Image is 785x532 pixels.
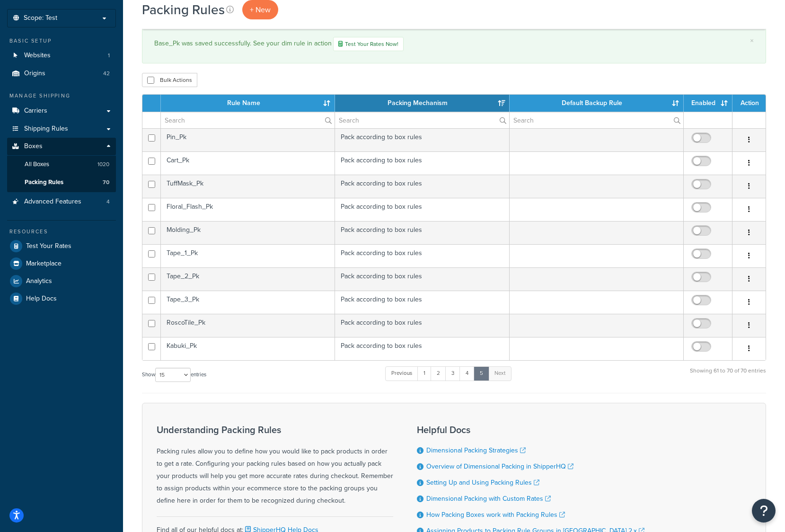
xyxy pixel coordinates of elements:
span: Shipping Rules [24,125,68,133]
a: Websites 1 [7,47,116,64]
span: Websites [24,52,51,60]
a: Dimensional Packing with Custom Rates [426,494,551,504]
div: Base_Pk was saved successfully. See your dim rule in action [154,37,754,51]
td: Cart_Pk [161,151,335,175]
span: Origins [24,70,45,78]
a: Shipping Rules [7,120,116,138]
h3: Helpful Docs [417,425,644,435]
a: Carriers [7,102,116,120]
a: Test Your Rates [7,238,116,255]
a: 3 [445,366,460,381]
td: Tape_1_Pk [161,244,335,267]
td: Pack according to box rules [335,175,509,198]
td: Floral_Flash_Pk [161,198,335,221]
td: Pin_Pk [161,128,335,151]
a: Setting Up and Using Packing Rules [426,478,539,488]
li: Packing Rules [7,174,116,191]
li: Websites [7,47,116,64]
th: Default Backup Rule: activate to sort column ascending [510,95,684,112]
td: Molding_Pk [161,221,335,244]
th: Action [732,95,766,112]
label: Show entries [142,368,206,382]
span: Help Docs [26,295,57,303]
input: Search [161,112,335,128]
div: Manage Shipping [7,92,116,100]
th: Rule Name: activate to sort column ascending [161,95,335,112]
a: Boxes [7,138,116,155]
a: Test Your Rates Now! [333,37,404,51]
td: RoscoTile_Pk [161,314,335,337]
a: 1 [417,366,432,381]
a: 4 [459,366,475,381]
span: Packing Rules [25,178,63,186]
a: Previous [385,366,418,381]
a: Next [488,366,512,381]
a: Overview of Dimensional Packing in ShipperHQ [426,461,573,471]
h1: Packing Rules [142,0,225,19]
span: 42 [103,70,110,78]
a: Help Docs [7,290,116,307]
button: Bulk Actions [142,73,197,87]
span: 1020 [97,160,109,168]
span: All Boxes [25,160,49,168]
td: Tape_3_Pk [161,291,335,314]
span: Test Your Rates [26,242,71,250]
select: Showentries [155,368,191,382]
span: Carriers [24,107,47,115]
span: Analytics [26,277,52,285]
th: Enabled: activate to sort column ascending [684,95,732,112]
li: Boxes [7,138,116,192]
a: 2 [431,366,446,381]
a: Packing Rules 70 [7,174,116,191]
input: Search [510,112,683,128]
th: Packing Mechanism: activate to sort column ascending [335,95,509,112]
a: Marketplace [7,255,116,272]
td: Tape_2_Pk [161,267,335,291]
a: 5 [474,366,489,381]
span: 70 [103,178,109,186]
td: Pack according to box rules [335,128,509,151]
li: All Boxes [7,156,116,173]
button: Open Resource Center [752,499,776,523]
a: × [750,37,754,44]
span: 1 [108,52,110,60]
td: Pack according to box rules [335,151,509,175]
span: Boxes [24,142,43,151]
td: Pack according to box rules [335,337,509,360]
td: Pack according to box rules [335,221,509,244]
a: All Boxes 1020 [7,156,116,173]
input: Search [335,112,509,128]
td: Pack according to box rules [335,198,509,221]
span: Scope: Test [24,14,57,22]
a: Analytics [7,273,116,290]
li: Origins [7,65,116,82]
div: Basic Setup [7,37,116,45]
span: Marketplace [26,260,62,268]
div: Resources [7,228,116,236]
li: Advanced Features [7,193,116,211]
td: Pack according to box rules [335,267,509,291]
span: 4 [106,198,110,206]
a: Origins 42 [7,65,116,82]
div: Showing 61 to 70 of 70 entries [690,365,766,386]
a: Advanced Features 4 [7,193,116,211]
span: Advanced Features [24,198,81,206]
td: Kabuki_Pk [161,337,335,360]
td: Pack according to box rules [335,244,509,267]
a: How Packing Boxes work with Packing Rules [426,510,565,520]
div: Packing rules allow you to define how you would like to pack products in order to get a rate. Con... [157,425,393,507]
h3: Understanding Packing Rules [157,425,393,435]
span: + New [250,4,271,15]
td: TuffMask_Pk [161,175,335,198]
td: Pack according to box rules [335,291,509,314]
a: Dimensional Packing Strategies [426,445,526,455]
td: Pack according to box rules [335,314,509,337]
